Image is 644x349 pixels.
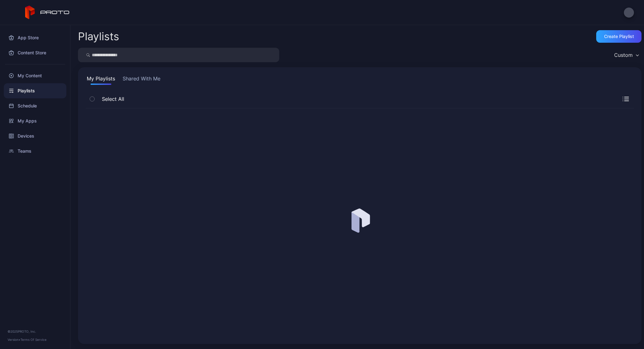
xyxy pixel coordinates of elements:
div: © 2025 PROTO, Inc. [8,329,63,334]
a: My Apps [4,113,66,128]
div: Custom [614,52,633,58]
button: Custom [611,48,641,62]
a: Devices [4,128,66,144]
span: Version • [8,338,20,341]
a: Teams [4,144,66,159]
a: Content Store [4,45,66,60]
a: App Store [4,30,66,45]
a: Schedule [4,98,66,113]
h2: Playlists [78,31,119,42]
a: My Content [4,68,66,83]
div: Create Playlist [604,34,634,39]
a: Playlists [4,83,66,98]
button: My Playlists [86,75,116,85]
button: Create Playlist [596,30,641,43]
button: Shared With Me [121,75,162,85]
a: Terms Of Service [20,338,47,341]
span: Select All [99,95,124,103]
